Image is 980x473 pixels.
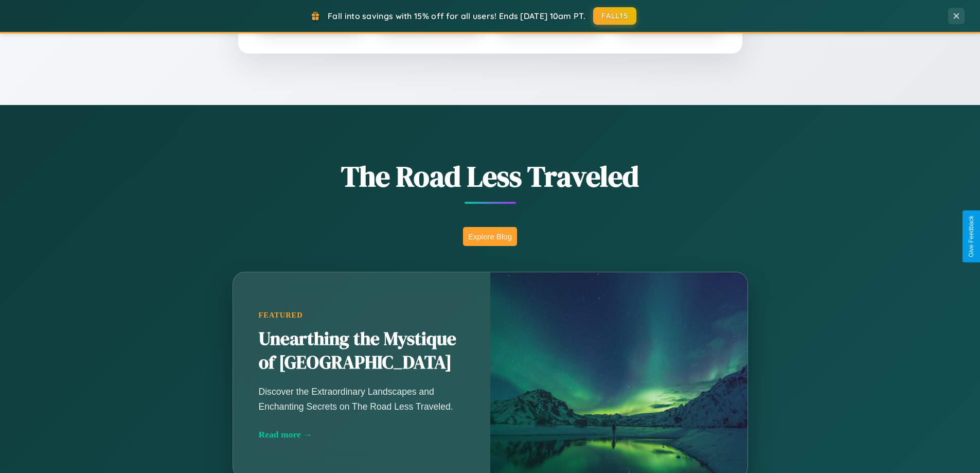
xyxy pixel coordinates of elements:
p: Discover the Extraordinary Landscapes and Enchanting Secrets on The Road Less Traveled. [259,384,465,413]
button: Explore Blog [463,227,517,246]
div: Give Feedback [968,216,975,257]
div: Read more → [259,429,465,440]
span: Fall into savings with 15% off for all users! Ends [DATE] 10am PT. [328,11,585,21]
div: Featured [259,311,465,320]
button: FALL15 [593,7,636,25]
h1: The Road Less Traveled [182,156,799,196]
h2: Unearthing the Mystique of [GEOGRAPHIC_DATA] [259,327,465,375]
